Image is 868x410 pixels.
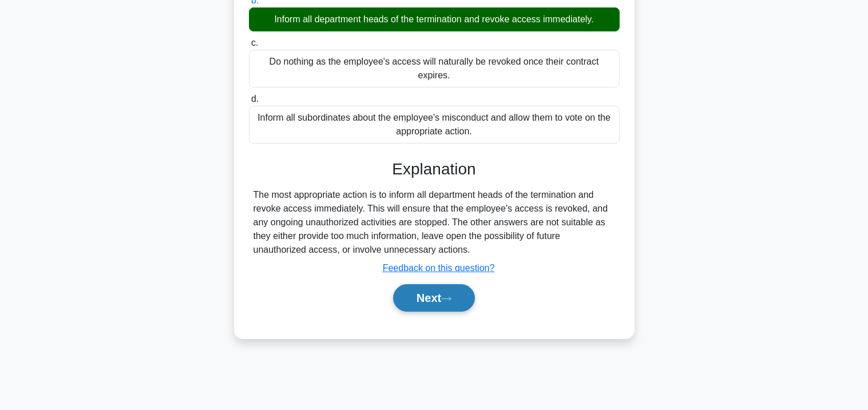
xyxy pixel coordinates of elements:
[249,7,620,31] div: Inform all department heads of the termination and revoke access immediately.
[251,38,258,47] span: c.
[393,284,475,312] button: Next
[256,160,613,179] h3: Explanation
[249,106,620,144] div: Inform all subordinates about the employee's misconduct and allow them to vote on the appropriate...
[253,188,615,257] div: The most appropriate action is to inform all department heads of the termination and revoke acces...
[383,263,495,273] a: Feedback on this question?
[249,50,620,87] div: Do nothing as the employee's access will naturally be revoked once their contract expires.
[251,94,259,104] span: d.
